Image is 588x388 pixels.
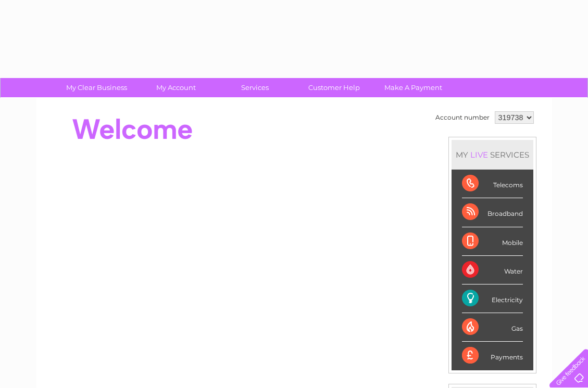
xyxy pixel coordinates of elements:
a: Services [212,78,298,97]
div: LIVE [468,150,490,160]
a: Customer Help [291,78,377,97]
div: Water [462,256,523,284]
a: My Clear Business [54,78,140,97]
div: Electricity [462,284,523,313]
div: Telecoms [462,170,523,198]
div: MY SERVICES [452,140,533,170]
div: Payments [462,342,523,370]
a: My Account [133,78,219,97]
div: Broadband [462,198,523,227]
div: Mobile [462,227,523,256]
div: Gas [462,313,523,342]
td: Account number [433,109,492,126]
a: Make A Payment [370,78,456,97]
